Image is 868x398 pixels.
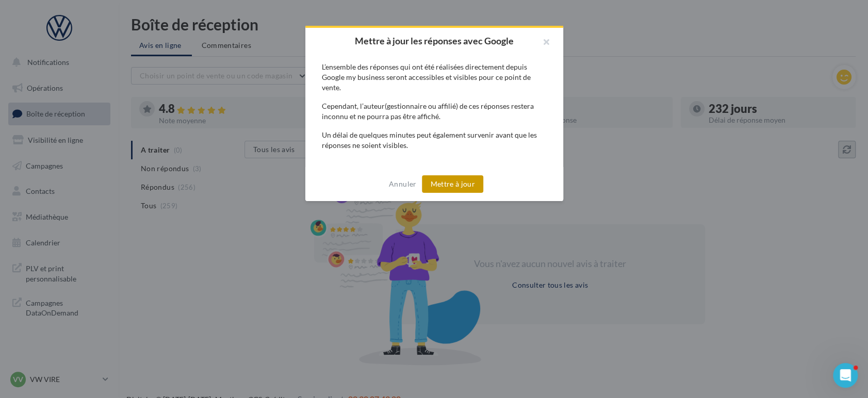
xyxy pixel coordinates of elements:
[385,178,420,190] button: Annuler
[322,130,547,151] div: Un délai de quelques minutes peut également survenir avant que les réponses ne soient visibles.
[322,36,547,45] h2: Mettre à jour les réponses avec Google
[322,101,547,122] div: Cependant, l’auteur(gestionnaire ou affilié) de ces réponses restera inconnu et ne pourra pas êtr...
[833,363,858,388] iframe: Intercom live chat
[422,175,483,193] button: Mettre à jour
[322,62,531,92] span: L’ensemble des réponses qui ont été réalisées directement depuis Google my business seront access...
